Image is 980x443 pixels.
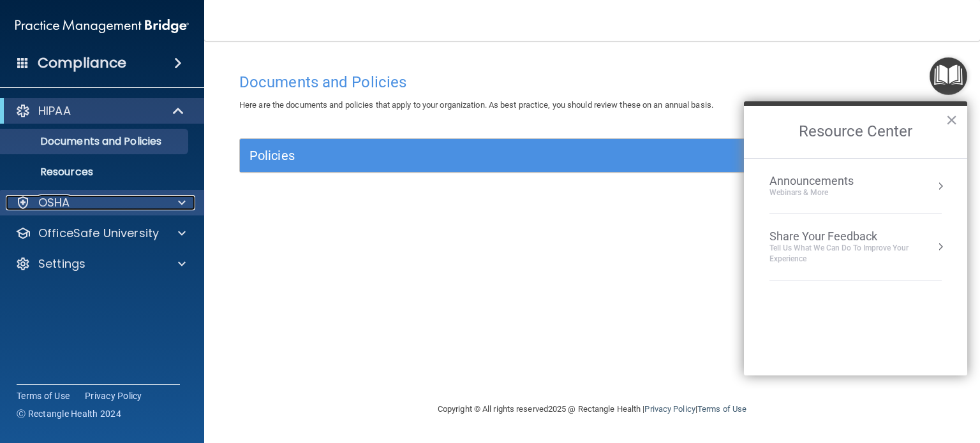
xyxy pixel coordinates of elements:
a: Settings [15,256,186,272]
button: Open Resource Center [930,57,967,95]
p: Resources [8,166,182,178]
span: Here are the documents and policies that apply to your organization. As best practice, you should... [239,100,713,110]
a: Terms of Use [17,389,70,402]
h4: Documents and Policies [239,74,945,91]
img: PMB logo [15,13,189,39]
a: OSHA [15,195,186,210]
a: Policies [249,145,935,166]
h4: Compliance [38,54,126,72]
p: HIPAA [38,103,71,119]
span: Ⓒ Rectangle Health 2024 [17,407,121,420]
a: OfficeSafe University [15,226,186,241]
div: Resource Center [744,101,967,375]
p: OSHA [38,195,70,210]
h5: Policies [249,149,759,163]
h2: Resource Center [744,106,967,158]
p: Settings [38,256,85,272]
a: Privacy Policy [644,404,695,414]
a: HIPAA [15,103,185,119]
div: Share Your Feedback [769,229,942,243]
a: Terms of Use [697,404,746,414]
div: Tell Us What We Can Do to Improve Your Experience [769,243,942,265]
div: Copyright © All rights reserved 2025 @ Rectangle Health | | [359,389,825,430]
div: Announcements [769,174,879,188]
button: Close [946,110,958,130]
a: Privacy Policy [85,389,142,402]
p: OfficeSafe University [38,226,159,241]
p: Documents and Policies [8,135,182,148]
div: Webinars & More [769,187,879,198]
